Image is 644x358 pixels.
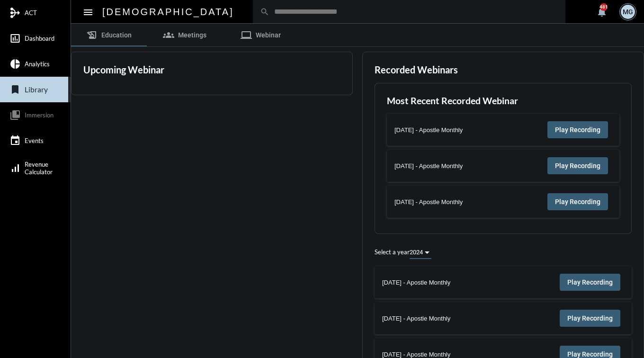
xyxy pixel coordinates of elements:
[560,274,620,291] button: Play Recording
[547,193,608,210] button: Play Recording
[394,198,491,206] div: [DATE] - Apostle Monthly
[25,137,44,144] span: Events
[567,314,613,322] span: Play Recording
[79,2,98,21] button: Toggle sidenav
[394,126,491,134] div: [DATE] - Apostle Monthly
[382,315,487,322] div: [DATE] - Apostle Monthly
[387,95,619,106] h2: Most Recent Recorded Webinar
[25,161,53,176] span: Revenue Calculator
[147,24,223,46] a: Meetings
[567,278,613,286] span: Play Recording
[394,162,491,170] div: [DATE] - Apostle Monthly
[596,6,608,18] mat-icon: notifications
[567,350,613,358] span: Play Recording
[375,248,410,256] mat-label: Select a year
[25,85,48,94] span: Library
[9,7,21,18] mat-icon: mediation
[560,310,620,327] button: Play Recording
[9,84,21,95] mat-icon: bookmark
[25,35,54,42] span: Dashboard
[86,29,98,41] mat-icon: history_edu
[555,198,600,206] span: Play Recording
[82,7,94,18] mat-icon: Side nav toggle icon
[102,4,234,19] h2: [DEMOGRAPHIC_DATA]
[547,157,608,174] button: Play Recording
[600,3,608,11] div: 481
[71,24,147,46] a: Education
[9,58,21,70] mat-icon: pie_chart
[241,29,252,41] mat-icon: computer
[547,121,608,138] button: Play Recording
[83,64,164,75] h2: Upcoming Webinar
[555,126,600,134] span: Play Recording
[9,162,21,174] mat-icon: signal_cellular_alt
[223,24,298,46] a: Webinar
[260,7,269,17] mat-icon: search
[25,9,37,17] span: ACT
[9,33,21,44] mat-icon: insert_chart_outlined
[9,135,21,146] mat-icon: event
[163,29,174,41] mat-icon: groups
[25,60,50,68] span: Analytics
[382,351,487,358] div: [DATE] - Apostle Monthly
[621,5,635,19] div: MG
[25,111,54,119] span: Immersion
[382,279,487,286] div: [DATE] - Apostle Monthly
[410,249,423,256] span: 2024
[555,162,600,170] span: Play Recording
[9,109,21,121] mat-icon: collections_bookmark
[375,64,458,75] h2: Recorded Webinars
